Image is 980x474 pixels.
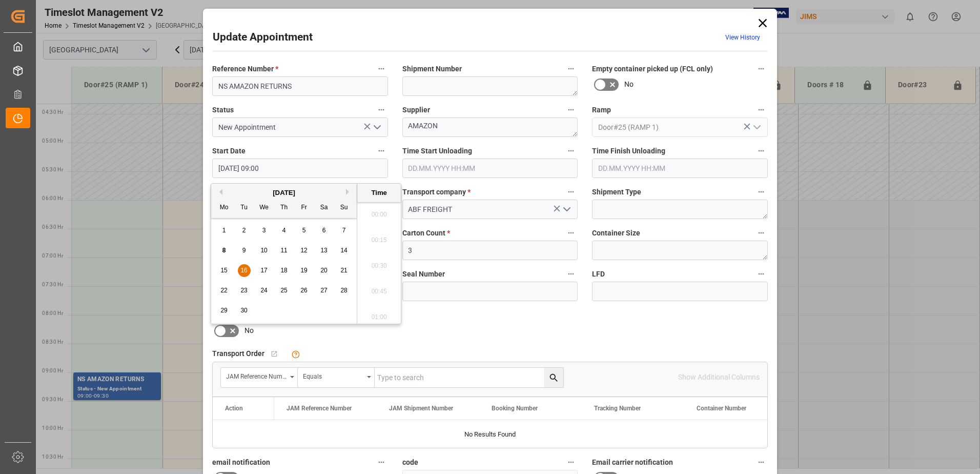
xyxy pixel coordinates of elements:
button: Reference Number * [375,62,388,75]
button: Shipment Type [754,185,768,199]
span: 6 [322,227,326,234]
span: 27 [320,287,327,294]
input: DD.MM.YYYY HH:MM [402,159,578,178]
span: 2 [242,227,246,234]
button: open menu [369,120,384,135]
a: View History [725,34,760,41]
div: Choose Sunday, September 14th, 2025 [338,244,351,257]
span: 5 [302,227,306,234]
div: Choose Tuesday, September 16th, 2025 [238,264,251,277]
span: Booking Number [492,405,538,412]
h2: Update Appointment [213,29,313,46]
div: Choose Wednesday, September 24th, 2025 [258,284,271,297]
button: open menu [298,368,375,387]
div: [DATE] [211,188,357,198]
span: Time Finish Unloading [592,146,665,156]
span: Container Size [592,228,640,239]
button: open menu [559,202,574,218]
span: Supplier [402,105,430,115]
button: Empty container picked up (FCL only) [754,62,768,75]
input: Type to search/select [592,117,768,137]
span: Empty container picked up (FCL only) [592,64,713,74]
button: Carton Count * [564,226,578,240]
span: 30 [240,307,247,314]
div: Choose Friday, September 5th, 2025 [298,224,311,237]
span: 17 [260,267,267,274]
div: Choose Wednesday, September 10th, 2025 [258,244,271,257]
span: 18 [280,267,287,274]
span: 26 [300,287,307,294]
div: Choose Sunday, September 7th, 2025 [338,224,351,237]
span: code [402,457,418,468]
div: Tu [238,202,251,214]
button: Previous Month [216,189,222,195]
div: Choose Saturday, September 20th, 2025 [318,264,331,277]
input: Type to search/select [212,117,388,137]
div: Sa [318,202,331,214]
span: email notification [212,457,270,468]
div: Choose Wednesday, September 17th, 2025 [258,264,271,277]
span: Container Number [697,405,746,412]
button: Container Size [754,226,768,240]
span: 10 [260,247,267,254]
div: Th [278,202,291,214]
span: 14 [340,247,347,254]
div: Choose Monday, September 15th, 2025 [218,264,231,277]
div: Choose Saturday, September 13th, 2025 [318,244,331,257]
button: Ramp [754,103,768,116]
div: Choose Thursday, September 25th, 2025 [278,284,291,297]
button: Email carrier notification [754,456,768,469]
input: DD.MM.YYYY HH:MM [592,159,768,178]
div: Choose Friday, September 12th, 2025 [298,244,311,257]
button: Supplier [564,103,578,116]
div: Choose Friday, September 26th, 2025 [298,284,311,297]
span: JAM Reference Number [287,405,352,412]
div: Equals [303,369,363,381]
span: Shipment Type [592,187,641,197]
div: JAM Reference Number [226,369,287,381]
button: Time Start Unloading [564,144,578,157]
button: Next Month [346,189,352,195]
span: 9 [242,247,246,254]
div: Choose Sunday, September 21st, 2025 [338,264,351,277]
div: Choose Saturday, September 6th, 2025 [318,224,331,237]
div: Choose Tuesday, September 9th, 2025 [238,244,251,257]
span: 15 [220,267,227,274]
span: 12 [300,247,307,254]
span: Carton Count [402,228,450,239]
div: Time [360,188,398,198]
button: open menu [748,120,764,135]
div: Choose Monday, September 1st, 2025 [218,224,231,237]
span: 8 [222,247,226,254]
div: Choose Friday, September 19th, 2025 [298,264,311,277]
span: Email carrier notification [592,457,673,468]
button: Seal Number [564,267,578,281]
span: Ramp [592,105,611,115]
button: code [564,456,578,469]
button: LFD [754,267,768,281]
button: Start Date [375,144,388,157]
div: Choose Sunday, September 28th, 2025 [338,284,351,297]
div: Choose Tuesday, September 23rd, 2025 [238,284,251,297]
input: Type to search [375,368,563,387]
div: Choose Wednesday, September 3rd, 2025 [258,224,271,237]
span: 28 [340,287,347,294]
div: Choose Thursday, September 4th, 2025 [278,224,291,237]
span: 21 [340,267,347,274]
span: LFD [592,269,605,280]
span: 3 [262,227,266,234]
button: email notification [375,456,388,469]
button: search button [544,368,563,387]
span: 29 [220,307,227,314]
span: JAM Shipment Number [389,405,453,412]
div: Fr [298,202,311,214]
textarea: AMAZON [402,117,578,137]
button: Status [375,103,388,116]
span: 16 [240,267,247,274]
span: 20 [320,267,327,274]
button: Shipment Number [564,62,578,75]
span: Transport company [402,187,471,197]
span: Start Date [212,146,246,156]
div: Choose Tuesday, September 30th, 2025 [238,304,251,317]
span: No [624,79,634,90]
